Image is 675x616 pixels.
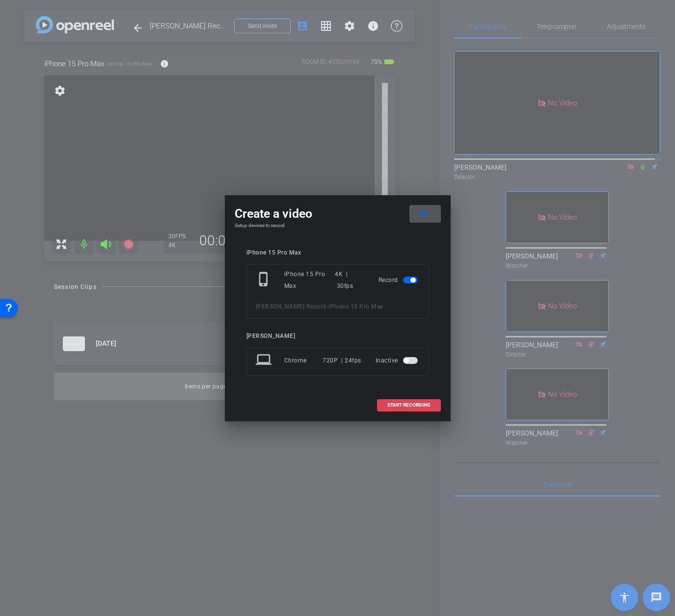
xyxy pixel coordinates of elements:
[377,399,441,411] button: START RECORDING
[235,223,441,229] h4: Setup devices to record
[256,271,273,289] mat-icon: phone_iphone
[235,205,441,223] div: Create a video
[378,268,420,292] div: Record
[246,249,429,257] div: iPhone 15 Pro Max
[284,352,323,369] div: Chrome
[323,352,361,369] div: 720P | 24fps
[256,303,326,310] span: [PERSON_NAME] Record
[256,352,273,369] mat-icon: laptop
[335,268,364,292] div: 4K | 30fps
[376,352,420,369] div: Inactive
[417,207,429,220] mat-icon: close
[328,303,383,310] span: iPhone 15 Pro Max
[284,268,335,292] div: iPhone 15 Pro Max
[246,333,429,340] div: [PERSON_NAME]
[326,303,329,310] span: -
[387,403,431,408] span: START RECORDING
